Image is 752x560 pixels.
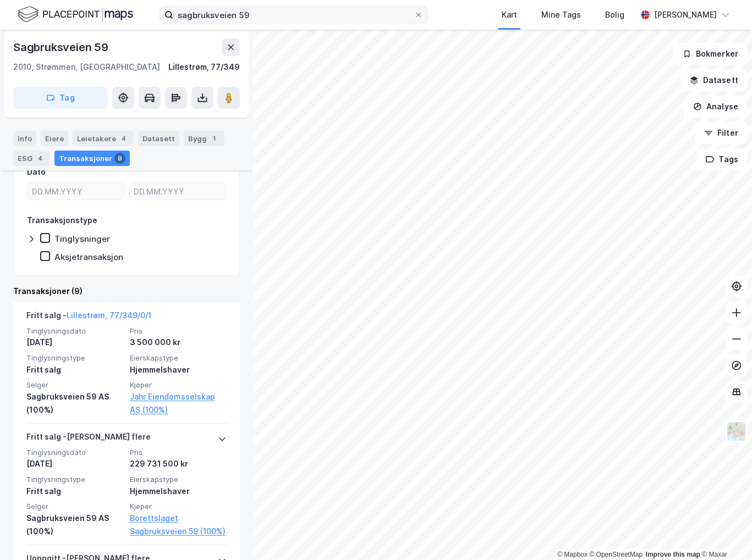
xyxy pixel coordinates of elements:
span: Tinglysningsdato [26,448,123,457]
div: 1 [209,133,220,144]
span: Kjøper [130,502,227,511]
button: Tags [696,148,748,170]
a: Lillestrøm, 77/349/0/1 [67,311,151,320]
div: Info [13,131,36,146]
div: 4 [118,133,129,144]
div: Fritt salg - [26,309,151,326]
button: Filter [695,122,748,144]
input: Søk på adresse, matrikkel, gårdeiere, leietakere eller personer [173,7,414,23]
div: Fritt salg [26,485,123,498]
span: Eierskapstype [130,353,227,363]
img: logo.f888ab2527a4732fd821a326f86c7f29.svg [18,5,133,24]
div: Sagbruksveien 59 AS (100%) [26,512,123,538]
span: Selger [26,380,123,390]
div: Fritt salg - [PERSON_NAME] flere [26,430,151,448]
button: Datasett [680,69,748,91]
div: Tinglysninger [54,234,110,244]
div: [DATE] [26,457,123,470]
span: Kjøper [130,380,227,390]
div: Aksjetransaksjon [54,252,123,262]
a: Mapbox [557,551,588,558]
div: [PERSON_NAME] [654,8,717,21]
img: Z [726,421,747,442]
button: Tag [13,87,108,109]
div: Kart [502,8,517,21]
div: Mine Tags [541,8,581,21]
div: Transaksjoner [54,151,130,166]
div: Transaksjoner (9) [13,285,240,298]
div: Bygg [184,131,224,146]
span: Selger [26,502,123,511]
button: Bokmerker [673,43,748,65]
input: DD.MM.YYYY [129,183,226,199]
div: Leietakere [73,131,134,146]
div: 3 500 000 kr [130,336,227,349]
span: Tinglysningstype [26,353,123,363]
div: 4 [35,153,46,164]
div: Bolig [605,8,624,21]
div: Sagbruksveien 59 AS (100%) [26,390,123,417]
a: Borettslaget Sagbruksveien 59 (100%) [130,512,227,538]
div: Eiere [41,131,68,146]
div: Hjemmelshaver [130,485,227,498]
a: Improve this map [646,551,700,558]
div: Hjemmelshaver [130,363,227,376]
div: 2010, Strømmen, [GEOGRAPHIC_DATA] [13,60,160,74]
span: Pris [130,326,227,336]
iframe: Chat Widget [697,507,752,560]
input: DD.MM.YYYY [28,183,124,199]
a: Jahr Eiendomsselskap AS (100%) [130,390,227,417]
div: 9 [114,153,125,164]
div: 229 731 500 kr [130,457,227,470]
div: Transaksjonstype [27,214,97,227]
span: Pris [130,448,227,457]
div: Dato [27,165,46,179]
span: Tinglysningstype [26,475,123,484]
div: Sagbruksveien 59 [13,38,111,56]
span: Eierskapstype [130,475,227,484]
div: ESG [13,151,50,166]
a: OpenStreetMap [590,551,643,558]
button: Analyse [684,96,748,118]
div: [DATE] [26,336,123,349]
span: Tinglysningsdato [26,326,123,336]
div: Lillestrøm, 77/349 [168,60,240,74]
div: Fritt salg [26,363,123,376]
div: Datasett [138,131,179,146]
